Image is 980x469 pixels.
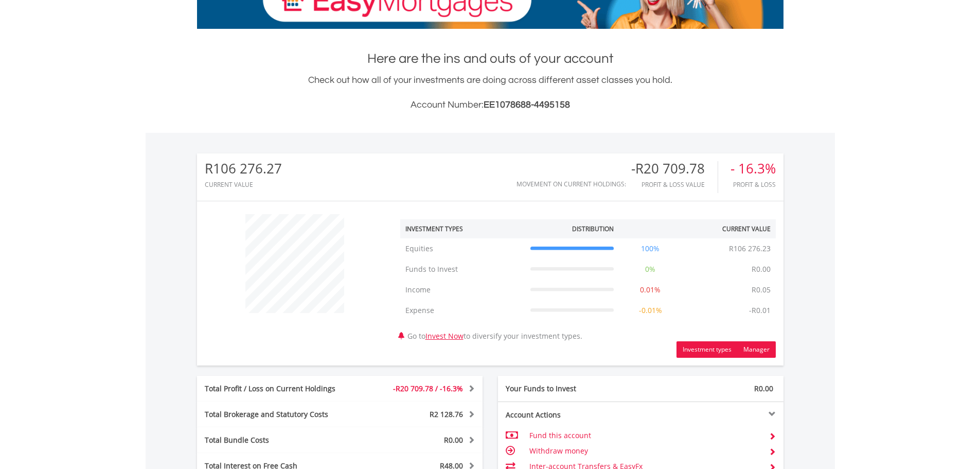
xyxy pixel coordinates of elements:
[730,181,776,188] div: Profit & Loss
[631,181,718,188] div: Profit & Loss Value
[400,280,525,300] td: Income
[754,384,773,393] span: R0.00
[498,410,641,420] div: Account Actions
[746,280,776,300] td: R0.05
[572,224,614,233] div: Distribution
[484,100,570,110] span: EE1078688-4495158
[400,238,525,259] td: Equities
[529,428,760,443] td: Fund this account
[400,259,525,280] td: Funds to Invest
[619,238,682,259] td: 100%
[676,341,738,358] button: Investment types
[430,409,463,419] span: R2 128.76
[737,341,776,358] button: Manager
[529,443,760,459] td: Withdraw money
[393,384,463,393] span: -R20 709.78 / -16.3%
[393,209,783,358] div: Go to to diversify your investment types.
[744,300,776,321] td: -R0.01
[619,259,682,280] td: 0%
[425,331,464,341] a: Invest Now
[205,181,282,188] div: CURRENT VALUE
[400,219,525,238] th: Investment Types
[682,219,776,238] th: Current Value
[619,280,682,300] td: 0.01%
[197,409,364,420] div: Total Brokerage and Statutory Costs
[197,73,783,112] div: Check out how all of your investments are doing across different asset classes you hold.
[197,49,783,68] h1: Here are the ins and outs of your account
[498,384,641,394] div: Your Funds to Invest
[197,384,364,394] div: Total Profit / Loss on Current Holdings
[619,300,682,321] td: -0.01%
[197,435,364,445] div: Total Bundle Costs
[724,238,776,259] td: R106 276.23
[444,435,463,445] span: R0.00
[730,161,776,176] div: - 16.3%
[746,259,776,280] td: R0.00
[197,98,783,112] h3: Account Number:
[516,181,626,187] div: Movement on Current Holdings:
[400,300,525,321] td: Expense
[205,161,282,176] div: R106 276.27
[631,161,718,176] div: -R20 709.78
